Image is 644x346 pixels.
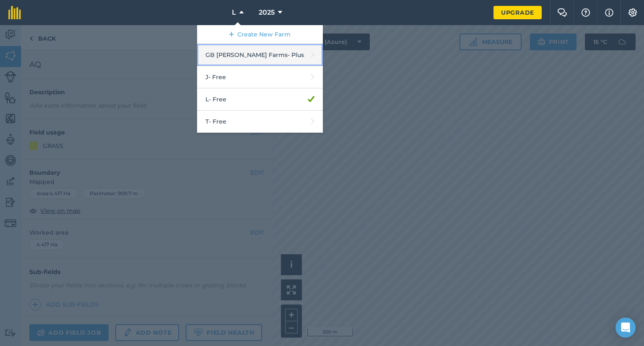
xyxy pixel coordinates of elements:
[197,88,323,111] a: L- Free
[8,6,21,19] img: fieldmargin Logo
[197,25,323,44] a: Create New Farm
[581,8,591,17] img: A question mark icon
[232,8,236,18] span: L
[605,8,613,18] img: svg+xml;base64,PHN2ZyB4bWxucz0iaHR0cDovL3d3dy53My5vcmcvMjAwMC9zdmciIHdpZHRoPSIxNyIgaGVpZ2h0PSIxNy...
[197,111,323,133] a: T- Free
[615,318,636,338] div: Open Intercom Messenger
[493,6,542,19] a: Upgrade
[628,8,638,17] img: A cog icon
[197,66,323,88] a: J- Free
[259,8,275,18] span: 2025
[197,44,323,66] a: GB [PERSON_NAME] Farms- Plus
[557,8,567,17] img: Two speech bubbles overlapping with the left bubble in the forefront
